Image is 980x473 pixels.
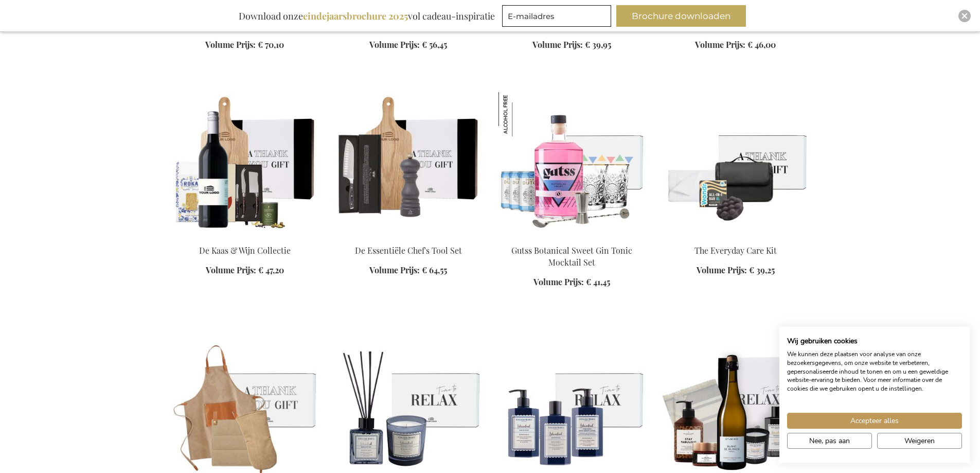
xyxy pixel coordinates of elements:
span: Volume Prijs: [532,39,583,50]
a: De Essentiële Chef's Tool Set [335,232,482,242]
span: € 70,10 [258,39,284,50]
form: marketing offers and promotions [502,5,614,30]
span: Weigeren [904,435,935,446]
span: Volume Prijs: [205,39,256,50]
a: Volume Prijs: € 56,45 [369,39,447,51]
a: The Everyday Care Kit [694,245,777,256]
a: De Kaas & Wijn Collectie [171,232,318,242]
span: Volume Prijs: [533,276,584,287]
a: Volume Prijs: € 47,20 [206,265,284,276]
div: Download onze vol cadeau-inspiratie [234,5,500,27]
img: De Kaas & Wijn Collectie [171,92,318,236]
span: € 56,45 [422,39,447,50]
img: Gutss Botanical Sweet Gin Tonic Mocktail Set [498,92,543,136]
a: Volume Prijs: € 39,25 [697,265,775,276]
a: The Everyday Care Kit [662,232,809,242]
a: Gutss Botanical Sweet Gin Tonic Mocktail Set [511,245,632,268]
span: € 39,25 [749,265,775,275]
img: Close [961,13,968,19]
h2: Wij gebruiken cookies [787,337,962,346]
span: € 46,00 [747,39,776,50]
input: E-mailadres [502,5,611,27]
span: Volume Prijs: [695,39,745,50]
button: Brochure downloaden [616,5,746,27]
button: Pas cookie voorkeuren aan [787,433,872,449]
span: Nee, pas aan [809,435,850,446]
img: Gutss Botanical Sweet Gin Tonic Mocktail Set [498,92,646,236]
span: Accepteer alles [850,415,899,426]
span: Volume Prijs: [369,265,420,275]
a: Volume Prijs: € 64,55 [369,265,447,276]
button: Accepteer alle cookies [787,413,962,429]
span: € 64,55 [422,265,447,275]
span: € 39,95 [585,39,611,50]
a: Volume Prijs: € 41,45 [533,276,610,288]
button: Alle cookies weigeren [877,433,962,449]
img: De Essentiële Chef's Tool Set [335,92,482,236]
span: € 47,20 [258,265,284,275]
span: € 41,45 [586,276,610,287]
span: Volume Prijs: [369,39,420,50]
span: Volume Prijs: [697,265,747,275]
span: Volume Prijs: [206,265,256,275]
a: Volume Prijs: € 39,95 [532,39,611,51]
div: Close [958,10,971,22]
img: The Everyday Care Kit [662,92,809,236]
a: De Essentiële Chef's Tool Set [355,245,462,256]
b: eindejaarsbrochure 2025 [303,10,408,22]
p: We kunnen deze plaatsen voor analyse van onze bezoekersgegevens, om onze website te verbeteren, g... [787,350,962,393]
a: Gutss Botanical Sweet Gin Tonic Mocktail Set Gutss Botanical Sweet Gin Tonic Mocktail Set [498,232,646,242]
a: De Kaas & Wijn Collectie [199,245,291,256]
a: Volume Prijs: € 70,10 [205,39,284,51]
a: Volume Prijs: € 46,00 [695,39,776,51]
